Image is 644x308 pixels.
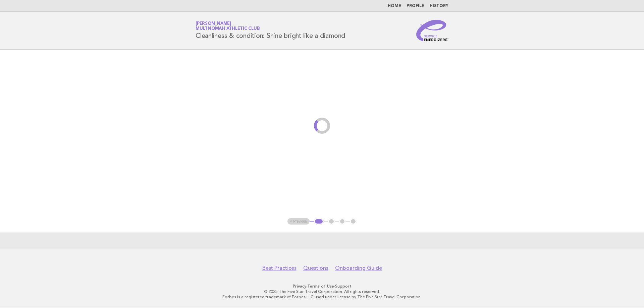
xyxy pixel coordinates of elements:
[262,265,297,271] a: Best Practices
[335,284,352,289] a: Support
[196,22,345,39] h1: Cleanliness & condition: Shine bright like a diamond
[430,4,448,8] a: History
[117,289,527,294] p: © 2025 The Five Star Travel Corporation. All rights reserved.
[196,21,260,31] a: [PERSON_NAME]Multnomah Athletic Club
[335,265,382,271] a: Onboarding Guide
[388,4,401,8] a: Home
[307,284,334,289] a: Terms of Use
[117,294,527,300] p: Forbes is a registered trademark of Forbes LLC used under license by The Five Star Travel Corpora...
[303,265,328,271] a: Questions
[293,284,306,289] a: Privacy
[196,27,260,31] span: Multnomah Athletic Club
[407,4,424,8] a: Profile
[117,284,527,289] p: · ·
[416,20,448,41] img: Service Energizers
